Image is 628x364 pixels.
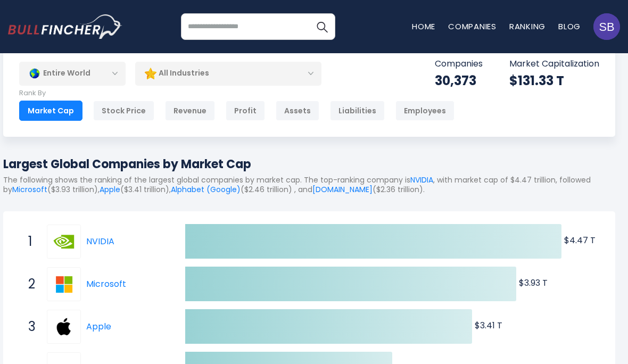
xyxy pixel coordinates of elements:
a: Alphabet (Google) [171,184,241,195]
button: Search [309,13,335,40]
div: 30,373 [435,72,483,89]
img: bullfincher logo [8,14,122,39]
a: Companies [448,21,497,32]
div: Assets [276,101,319,121]
a: Microsoft [12,184,47,195]
text: $3.41 T [475,319,502,332]
a: NVIDIA [47,225,86,259]
p: Rank By [19,89,455,98]
h1: Largest Global Companies by Market Cap [3,155,615,173]
p: Market Capitalization [509,59,599,70]
a: Apple [86,320,111,333]
div: Employees [395,101,455,121]
a: NVIDIA [86,235,114,247]
a: Apple [100,184,120,195]
a: Home [412,21,435,32]
span: 2 [23,275,34,293]
div: Market Cap [19,101,82,121]
a: Microsoft [86,278,126,290]
img: Apple [48,311,79,342]
a: Microsoft [47,267,86,301]
div: Entire World [19,61,126,86]
text: $4.47 T [564,234,596,246]
a: Go to homepage [8,14,122,39]
a: Blog [558,21,581,32]
img: Microsoft [48,269,79,300]
p: Companies [435,59,483,70]
div: Stock Price [93,101,154,121]
span: 1 [23,233,34,251]
p: The following shows the ranking of the largest global companies by market cap. The top-ranking co... [3,175,615,194]
a: [DOMAIN_NAME] [312,184,373,195]
div: $131.33 T [509,72,599,89]
span: 3 [23,318,34,336]
a: Apple [47,310,86,344]
a: NVIDIA [410,175,433,185]
img: NVIDIA [48,226,79,257]
a: Ranking [509,21,546,32]
div: All Industries [135,61,321,86]
div: Revenue [165,101,215,121]
div: Profit [226,101,265,121]
text: $3.93 T [519,277,548,289]
div: Liabilities [330,101,385,121]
